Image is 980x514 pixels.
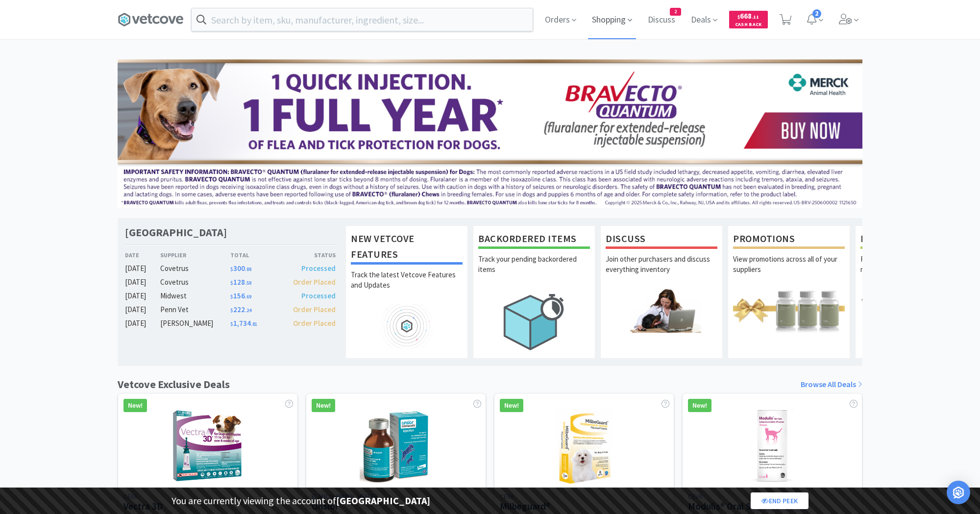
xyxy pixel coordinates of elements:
[118,376,230,393] h1: Vetcove Exclusive Deals
[171,493,430,509] p: You are currently viewing the account of
[230,321,233,327] span: $
[160,290,230,302] div: Midwest
[351,304,463,348] img: hero_feature_roadmap.png
[729,6,768,33] a: $668.11Cash Back
[125,276,336,288] a: [DATE]Covetrus$128.58Order Placed
[947,481,970,504] div: Open Intercom Messenger
[125,225,227,240] h1: [GEOGRAPHIC_DATA]
[473,225,595,359] a: Backordered ItemsTrack your pending backordered items
[230,294,233,300] span: $
[293,305,336,314] span: Order Placed
[160,263,230,274] div: Covetrus
[478,231,590,249] h1: Backordered Items
[728,225,850,359] a: PromotionsView promotions across all of your suppliers
[351,269,463,304] p: Track the latest Vetcove Features and Updates
[855,225,978,359] a: Free SamplesRequest free samples on the newest veterinary products
[293,277,336,287] span: Order Placed
[125,290,160,302] div: [DATE]
[230,264,251,273] span: 300
[118,59,862,208] img: 3ffb5edee65b4d9ab6d7b0afa510b01f.jpg
[733,288,845,333] img: hero_promotions.png
[283,250,336,260] div: Status
[860,288,972,333] img: hero_samples.png
[606,254,717,288] p: Join other purchasers and discuss everything inventory
[733,254,845,288] p: View promotions across all of your suppliers
[860,231,972,249] h1: Free Samples
[230,280,233,286] span: $
[125,318,160,329] div: [DATE]
[245,307,251,314] span: . 24
[230,305,251,314] span: 222
[251,321,257,327] span: . 81
[478,288,590,355] img: hero_backorders.png
[751,492,808,509] a: End Peek
[735,22,762,28] span: Cash Back
[737,11,759,21] span: 668
[160,276,230,288] div: Covetrus
[600,225,723,359] a: DiscussJoin other purchasers and discuss everything inventory
[125,263,160,274] div: [DATE]
[230,318,257,328] span: 1,734
[230,266,233,272] span: $
[245,294,251,300] span: . 69
[670,8,681,15] span: 2
[606,231,717,249] h1: Discuss
[301,291,336,300] span: Processed
[230,277,251,287] span: 128
[125,304,160,316] div: [DATE]
[230,307,233,314] span: $
[752,14,759,20] span: . 11
[801,378,862,391] a: Browse All Deals
[230,250,283,260] div: Total
[160,250,230,260] div: Supplier
[125,250,160,260] div: Date
[812,9,821,18] span: 2
[345,225,468,359] a: New Vetcove FeaturesTrack the latest Vetcove Features and Updates
[125,276,160,288] div: [DATE]
[336,494,430,507] strong: [GEOGRAPHIC_DATA]
[125,290,336,302] a: [DATE]Midwest$156.69Processed
[737,14,740,20] span: $
[125,318,336,329] a: [DATE][PERSON_NAME]$1,734.81Order Placed
[860,254,972,288] p: Request free samples on the newest veterinary products
[160,304,230,316] div: Penn Vet
[606,288,717,333] img: hero_discuss.png
[733,231,845,249] h1: Promotions
[351,231,463,265] h1: New Vetcove Features
[293,318,336,328] span: Order Placed
[230,291,251,300] span: 156
[301,264,336,273] span: Processed
[478,254,590,288] p: Track your pending backordered items
[125,263,336,274] a: [DATE]Covetrus$300.88Processed
[160,318,230,329] div: [PERSON_NAME]
[245,280,251,286] span: . 58
[125,304,336,316] a: [DATE]Penn Vet$222.24Order Placed
[644,16,679,24] a: Discuss2
[245,266,251,272] span: . 88
[192,8,533,31] input: Search by item, sku, manufacturer, ingredient, size...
